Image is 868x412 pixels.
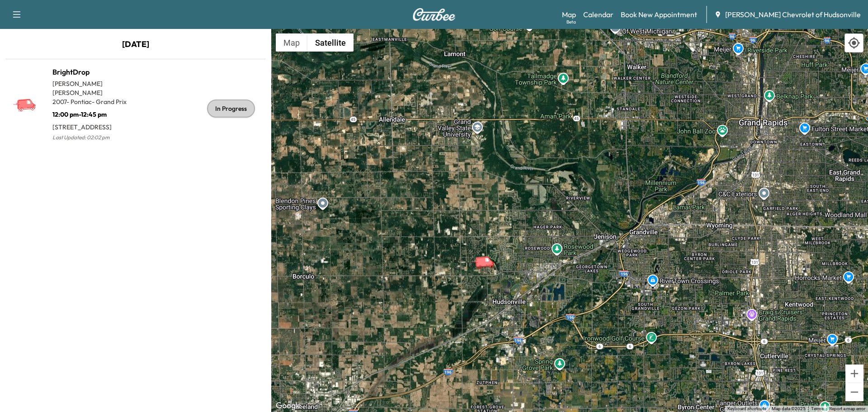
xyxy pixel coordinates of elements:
span: Map data ©2025 [772,406,806,411]
gmp-advanced-marker: BrightDrop [471,246,503,262]
a: Report a map error [829,406,865,411]
p: [PERSON_NAME] [PERSON_NAME] [52,79,136,97]
p: 2007 - Pontiac - Grand Prix [52,97,136,106]
span: [PERSON_NAME] Chevrolet of Hudsonville [725,9,861,20]
img: Curbee Logo [412,8,456,21]
div: In Progress [207,99,255,118]
img: Google [274,400,303,412]
button: Show street map [276,33,307,52]
h1: BrightDrop [52,66,136,77]
p: 12:00 pm - 12:45 pm [52,106,136,119]
button: Zoom in [845,365,863,383]
button: Zoom out [845,383,863,401]
a: MapBeta [562,9,576,20]
a: Book New Appointment [621,9,697,20]
a: Open this area in Google Maps (opens a new window) [274,400,303,412]
a: Terms (opens in new tab) [811,406,824,411]
div: Beta [566,19,576,25]
button: Keyboard shortcuts [727,406,766,412]
button: Show satellite imagery [307,33,354,52]
p: [STREET_ADDRESS] [52,119,136,132]
p: Last Updated: 02:02 pm [52,132,136,143]
div: Recenter map [844,33,863,52]
a: Calendar [583,9,613,20]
